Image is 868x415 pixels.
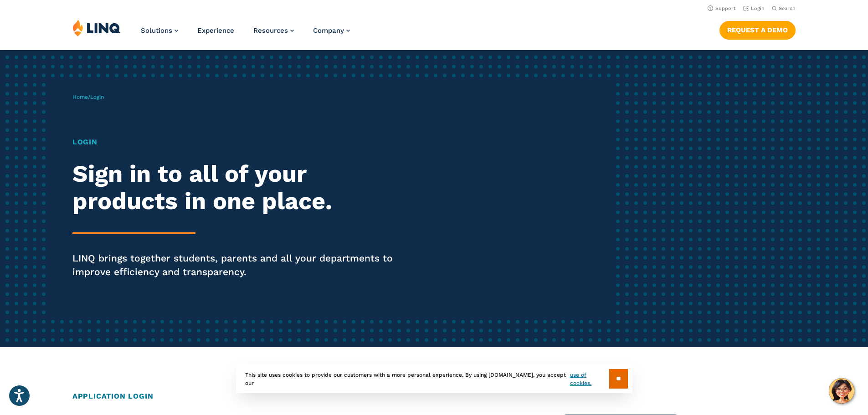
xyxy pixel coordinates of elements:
button: Open Search Bar [772,5,796,12]
a: use of cookies. [570,371,609,387]
h2: Sign in to all of your products in one place. [72,160,407,215]
span: / [72,94,104,100]
h1: Login [72,137,407,148]
p: LINQ brings together students, parents and all your departments to improve efficiency and transpa... [72,251,407,279]
a: Login [743,5,765,11]
a: Company [313,26,350,35]
img: LINQ | K‑12 Software [72,19,121,36]
a: Home [72,94,88,100]
nav: Primary Navigation [141,19,350,49]
span: Solutions [141,26,172,35]
span: Company [313,26,344,35]
a: Request a Demo [719,21,796,39]
a: Resources [253,26,294,35]
div: This site uses cookies to provide our customers with a more personal experience. By using [DOMAIN... [236,364,632,393]
span: Login [90,94,104,100]
span: Search [779,5,796,11]
nav: Button Navigation [719,19,796,39]
a: Experience [197,26,234,35]
a: Support [708,5,736,11]
a: Solutions [141,26,178,35]
button: Hello, have a question? Let’s chat. [829,378,854,404]
span: Resources [253,26,288,35]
